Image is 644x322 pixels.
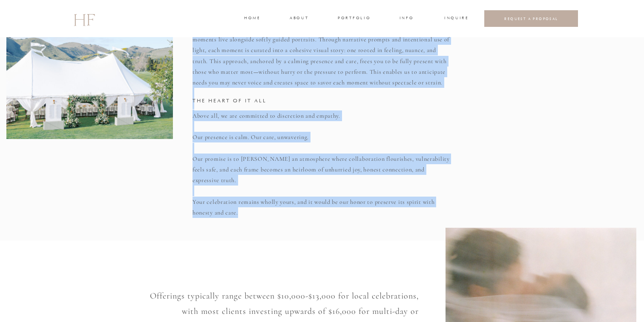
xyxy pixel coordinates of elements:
[193,23,452,82] p: When the day unfolds, we blend instinctive documentary coverage with a editorial eye. Unscripted ...
[338,15,370,23] a: portfolio
[244,15,260,23] a: home
[290,15,308,23] a: about
[444,15,467,23] a: INQUIRE
[73,6,95,31] a: HF
[193,96,452,103] h3: The Heart of IT ALL
[491,16,572,21] a: REQUEST A PROPOSAL
[399,15,414,23] a: INFO
[193,9,452,16] h3: Presence Over Performance
[193,110,452,207] p: Above all, we are committed to discretion and empathy. Our presence is calm. Our care, unwavering...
